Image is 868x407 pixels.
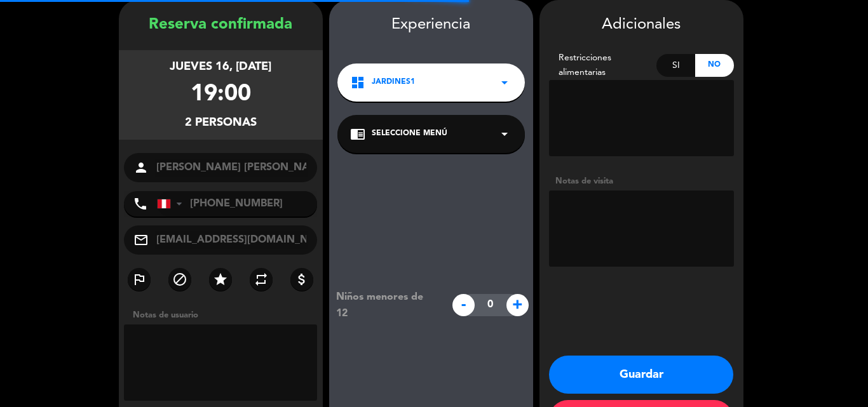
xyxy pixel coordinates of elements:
[506,294,529,316] span: +
[213,272,228,287] i: star
[350,126,365,142] i: chrome_reader_mode
[549,13,734,37] div: Adicionales
[254,272,269,287] i: repeat
[372,128,447,140] span: Seleccione Menú
[126,309,323,322] div: Notas de usuario
[119,13,323,37] div: Reserva confirmada
[549,356,733,394] button: Guardar
[132,272,147,287] i: outlined_flag
[549,175,734,188] div: Notas de visita
[497,75,512,90] i: arrow_drop_down
[497,126,512,142] i: arrow_drop_down
[170,58,271,76] div: jueves 16, [DATE]
[350,75,365,90] i: dashboard
[549,51,657,80] div: Restricciones alimentarias
[695,54,734,77] div: No
[372,76,415,89] span: Jardines1
[452,294,475,316] span: -
[158,192,187,216] div: Peru (Perú): +51
[133,196,148,211] i: phone
[656,54,695,77] div: Si
[172,272,187,287] i: block
[294,272,309,287] i: attach_money
[185,114,257,132] div: 2 personas
[133,232,149,248] i: mail_outline
[133,160,149,175] i: person
[327,289,445,322] div: Niños menores de 12
[329,13,533,37] div: Experiencia
[191,76,251,114] div: 19:00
